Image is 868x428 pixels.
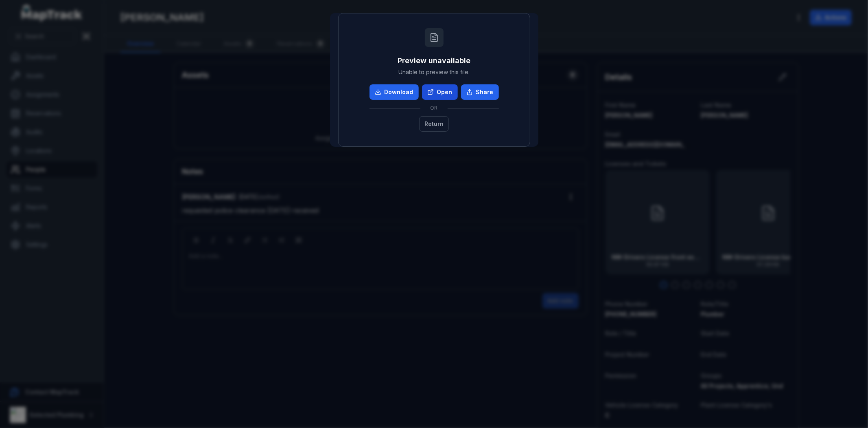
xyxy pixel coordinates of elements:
[461,84,499,100] button: Share
[422,84,458,100] a: Open
[370,100,499,116] div: OR
[398,55,470,66] h3: Preview unavailable
[398,68,470,76] span: Unable to preview this file.
[370,84,419,100] a: Download
[419,116,449,132] button: Return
